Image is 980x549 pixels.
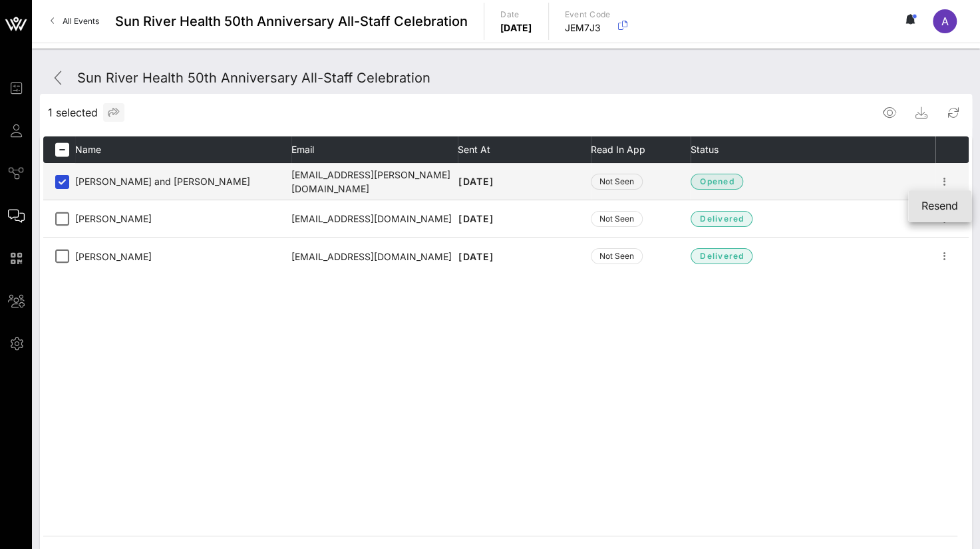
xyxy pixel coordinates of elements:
th: Read in App [591,136,691,163]
span: Not Seen [599,175,634,188]
button: [DATE] [458,207,494,231]
p: Date [500,8,532,21]
span: Email [291,144,314,155]
div: A [933,9,957,33]
p: [DATE] [500,21,532,35]
span: Sun River Health 50th Anniversary All-Staff Celebration [115,11,468,31]
span: All Events [63,16,99,26]
button: delivered [691,244,752,268]
span: A [941,15,949,28]
button: [DATE] [458,244,494,268]
td: [PERSON_NAME] [75,238,291,275]
button: opened [691,170,743,194]
td: [EMAIL_ADDRESS][PERSON_NAME][DOMAIN_NAME] [291,163,458,200]
th: Name [75,136,291,163]
th: Email [291,136,458,163]
span: [DATE] [458,213,494,224]
p: Event Code [565,8,611,21]
span: opened [699,175,735,188]
span: delivered [699,212,744,226]
div: Resend [921,200,958,212]
a: All Events [43,11,107,32]
td: [EMAIL_ADDRESS][DOMAIN_NAME] [291,200,458,238]
span: Name [75,144,101,155]
th: Sent At [458,136,591,163]
button: [DATE] [458,170,494,194]
span: Sent At [458,144,490,155]
button: delivered [691,207,752,231]
span: [DATE] [458,176,494,187]
td: [EMAIL_ADDRESS][DOMAIN_NAME] [291,238,458,275]
th: Status [691,136,935,163]
span: Status [691,144,719,155]
div: Sun River Health 50th Anniversary All-Staff Celebration [77,68,430,88]
span: Read in App [591,144,645,155]
span: 1 selected [48,104,98,120]
span: Not Seen [599,250,634,263]
span: Not Seen [599,212,634,226]
td: [PERSON_NAME] and [PERSON_NAME] [75,163,291,200]
span: delivered [699,250,744,263]
p: JEM7J3 [565,21,611,35]
span: [DATE] [458,251,494,262]
td: [PERSON_NAME] [75,200,291,238]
